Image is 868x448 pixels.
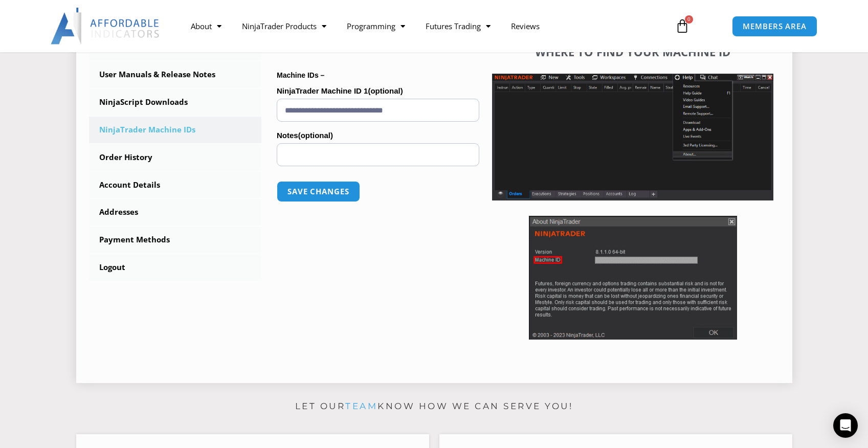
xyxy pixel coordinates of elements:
a: 0 [660,11,705,41]
div: Open Intercom Messenger [833,413,858,438]
nav: Menu [181,14,663,38]
p: Let our know how we can serve you! [76,398,792,415]
button: Save changes [277,181,360,202]
h4: Where to find your Machine ID [492,45,773,58]
h4: Machine ID Licensing [277,40,479,53]
span: (optional) [368,86,403,95]
img: LogoAI | Affordable Indicators – NinjaTrader [51,8,161,44]
span: MEMBERS AREA [743,23,807,30]
a: MEMBERS AREA [732,16,817,37]
label: NinjaTrader Machine ID 1 [277,83,479,99]
a: team [345,401,377,411]
a: Logout [89,254,262,281]
span: (optional) [298,131,333,140]
span: 0 [685,15,693,24]
a: NinjaTrader Machine IDs [89,117,262,143]
a: NinjaScript Downloads [89,89,262,116]
a: Reviews [501,14,550,38]
a: Futures Trading [415,14,501,38]
strong: Machine IDs – [277,71,324,79]
label: Notes [277,128,479,143]
a: User Manuals & Release Notes [89,61,262,88]
img: Screenshot 2025-01-17 1155544 | Affordable Indicators – NinjaTrader [492,74,773,200]
a: About [181,14,232,38]
a: Order History [89,144,262,171]
a: Account Details [89,172,262,198]
nav: Account pages [89,34,262,281]
a: NinjaTrader Products [232,14,337,38]
a: Programming [337,14,415,38]
a: Payment Methods [89,227,262,253]
a: Addresses [89,199,262,226]
img: Screenshot 2025-01-17 114931 | Affordable Indicators – NinjaTrader [529,216,737,340]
